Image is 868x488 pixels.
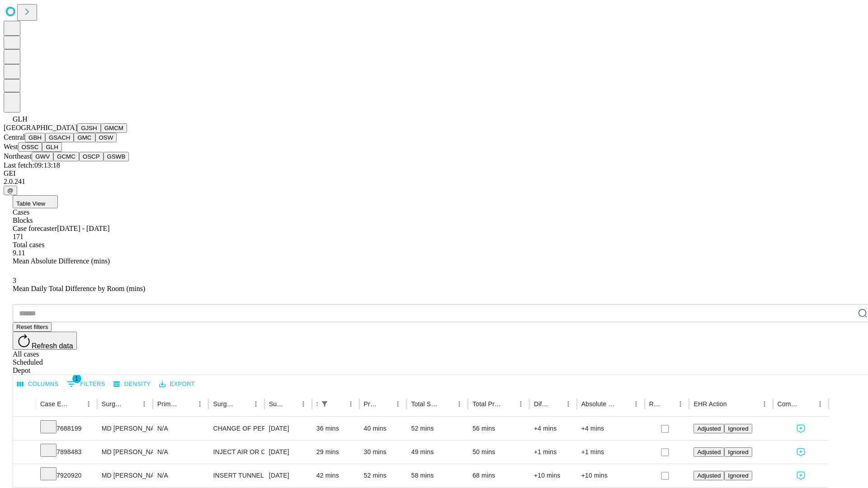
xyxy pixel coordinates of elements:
span: Central [4,133,25,141]
button: OSCP [79,152,104,161]
span: Total cases [13,241,44,249]
button: Menu [453,398,466,410]
div: 52 mins [364,464,402,487]
button: GMCM [101,123,127,133]
button: Export [157,377,197,391]
button: Sort [801,398,814,410]
div: Absolute Difference [581,400,616,408]
button: GBH [25,133,45,142]
button: Menu [344,398,357,410]
div: +1 mins [581,441,640,464]
button: Expand [18,421,31,437]
button: Sort [502,398,514,410]
button: Show filters [318,398,331,410]
button: GCMC [53,152,79,161]
div: Surgery Date [269,400,283,408]
div: 50 mins [472,441,525,464]
div: Resolved in EHR [649,400,661,408]
div: Scheduled In Room Duration [316,400,317,408]
div: +4 mins [534,417,572,440]
button: Menu [814,398,826,410]
button: Sort [237,398,250,410]
span: Last fetch: 09:13:18 [4,161,60,169]
button: GSACH [45,133,74,142]
div: INSERT TUNNELED CENTRAL VENOUS ACCESS WITH SUBQ PORT [213,464,259,487]
button: Expand [18,445,31,460]
span: [DATE] - [DATE] [57,225,109,232]
div: 29 mins [316,441,355,464]
span: Case forecaster [13,225,57,232]
div: MD [PERSON_NAME] Md [102,417,148,440]
div: N/A [157,417,204,440]
button: Menu [392,398,404,410]
button: Ignored [724,471,752,480]
span: 171 [13,233,24,240]
button: Expand [18,468,31,484]
button: @ [4,186,17,195]
button: Menu [562,398,575,410]
button: Menu [674,398,687,410]
div: CHANGE OF PERCUTANEOUS TUBE OR DRAINAGE [MEDICAL_DATA] WITH XRAY AND [MEDICAL_DATA] [213,417,259,440]
span: Mean Daily Total Difference by Room (mins) [13,285,145,292]
button: Sort [70,398,82,410]
span: 9.11 [13,249,25,257]
div: 58 mins [411,464,463,487]
div: [DATE] [269,441,307,464]
div: N/A [157,464,204,487]
div: Total Scheduled Duration [411,400,439,408]
div: 68 mins [472,464,525,487]
button: Density [111,377,153,391]
button: Sort [125,398,138,410]
span: Ignored [728,449,748,455]
div: Total Predicted Duration [472,400,501,408]
div: +1 mins [534,441,572,464]
button: Sort [379,398,392,410]
span: Adjusted [697,449,721,455]
button: GWV [32,152,53,161]
div: MD [PERSON_NAME] Md [102,441,148,464]
button: Select columns [15,377,61,391]
button: GJSH [77,123,101,133]
div: +10 mins [534,464,572,487]
button: Adjusted [693,447,724,457]
div: 1 active filter [318,398,331,410]
button: Sort [728,398,741,410]
button: Menu [250,398,262,410]
button: Menu [193,398,206,410]
button: GLH [42,142,61,152]
button: Show filters [65,377,108,391]
span: Northeast [4,152,32,160]
div: 36 mins [316,417,355,440]
span: Mean Absolute Difference (mins) [13,257,110,265]
button: Menu [297,398,310,410]
span: 3 [13,277,16,284]
span: Table View [16,200,45,207]
button: Sort [440,398,453,410]
div: EHR Action [693,400,726,408]
button: Sort [284,398,297,410]
div: Comments [778,400,800,408]
div: Case Epic Id [40,400,69,408]
div: 40 mins [364,417,402,440]
button: GMC [74,133,95,142]
div: 7920920 [40,464,93,487]
div: Primary Service [157,400,180,408]
button: Adjusted [693,424,724,433]
button: Sort [661,398,674,410]
span: Adjusted [697,425,721,432]
div: 2.0.241 [4,178,864,186]
span: Ignored [728,472,748,479]
button: Table View [13,195,58,208]
div: +4 mins [581,417,640,440]
div: 42 mins [316,464,355,487]
div: Surgeon Name [102,400,124,408]
div: Predicted In Room Duration [364,400,378,408]
button: Menu [630,398,642,410]
button: Ignored [724,447,752,457]
button: Reset filters [13,322,52,332]
div: 49 mins [411,441,463,464]
div: 52 mins [411,417,463,440]
button: Menu [138,398,151,410]
span: Ignored [728,425,748,432]
span: West [4,143,18,150]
